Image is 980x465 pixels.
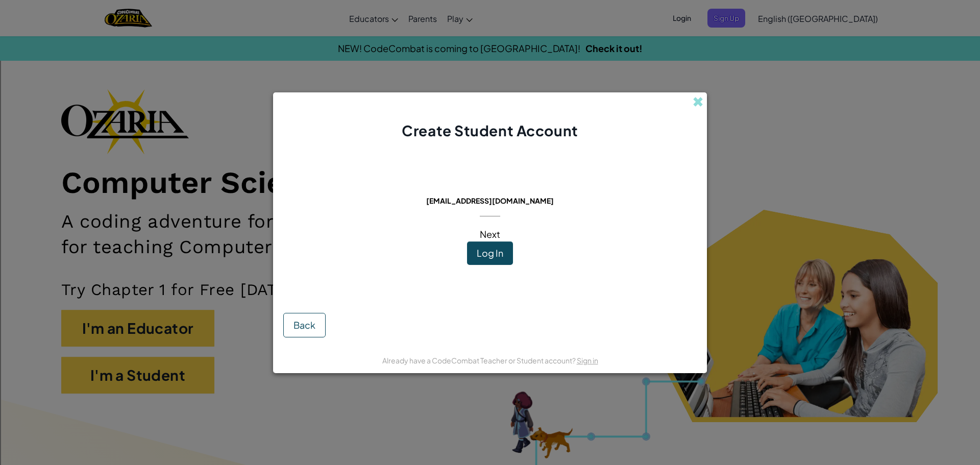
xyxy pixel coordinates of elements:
[4,4,213,13] div: Home
[4,13,94,24] input: Search outlines
[4,52,976,61] div: Delete
[4,24,976,33] div: Sort A > Z
[293,319,315,331] span: Back
[426,196,554,205] span: [EMAIL_ADDRESS][DOMAIN_NAME]
[4,70,976,79] div: Sign out
[4,42,976,52] div: Move To ...
[480,228,500,240] span: Next
[577,356,598,365] a: Sign in
[283,313,326,337] button: Back
[4,33,976,42] div: Sort New > Old
[382,356,577,365] span: Already have a CodeCombat Teacher or Student account?
[418,182,562,193] span: This email is already in use:
[467,241,513,265] button: Log In
[477,247,503,259] span: Log In
[402,121,578,139] span: Create Student Account
[4,61,976,70] div: Options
